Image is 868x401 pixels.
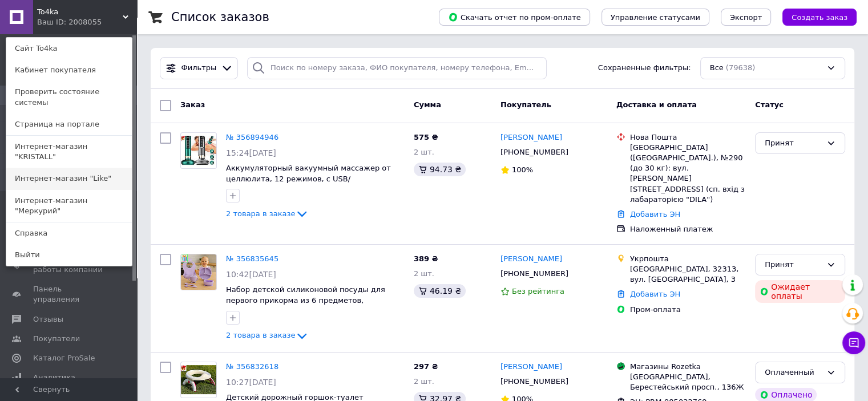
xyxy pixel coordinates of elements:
span: Доставка и оплата [616,100,697,109]
a: 2 товара в заказе [226,209,309,218]
button: Скачать отчет по пром-оплате [439,9,590,26]
span: 2 шт. [414,148,434,156]
div: 46.19 ₴ [414,284,466,298]
span: Скачать отчет по пром-оплате [448,12,581,22]
a: Добавить ЭН [630,210,680,218]
span: 15:24[DATE] [226,148,276,157]
a: Добавить ЭН [630,290,680,298]
input: Поиск по номеру заказа, ФИО покупателя, номеру телефона, Email, номеру накладной [247,57,547,79]
a: Выйти [6,244,132,266]
a: Интернет-магазин "KRISTALL" [6,136,132,168]
span: Аналитика [33,372,75,383]
span: Экспорт [730,13,762,22]
a: Набор детской силиконовой посуды для первого прикорма из 6 предметов, однотонный RNSHS-6 на присо... [226,285,385,315]
span: 389 ₴ [414,254,438,263]
div: Магазины Rozetka [630,362,746,372]
div: [GEOGRAPHIC_DATA] ([GEOGRAPHIC_DATA].), №290 (до 30 кг): вул. [PERSON_NAME][STREET_ADDRESS] (сп. ... [630,143,746,205]
button: Экспорт [721,9,771,26]
span: Панель управления [33,284,106,305]
div: 94.73 ₴ [414,163,466,176]
span: 2 товара в заказе [226,209,295,218]
div: Пром-оплата [630,305,746,315]
span: Статус [755,100,784,109]
span: (79638) [726,63,756,72]
a: Интернет-магазин "Like" [6,168,132,189]
a: [PERSON_NAME] [500,132,562,143]
span: 2 шт. [414,269,434,278]
img: Фото товару [181,136,216,165]
span: Управление статусами [611,13,700,22]
span: 2 товара в заказе [226,331,295,339]
a: Создать заказ [771,13,857,21]
div: Укрпошта [630,254,746,264]
span: [PHONE_NUMBER] [500,148,568,156]
div: Ваш ID: 2008055 [37,17,85,27]
span: Фильтры [181,63,217,74]
a: Сайт To4ka [6,38,132,59]
span: 297 ₴ [414,362,438,371]
a: Интернет-магазин "Меркурий" [6,190,132,222]
span: To4ka [37,7,123,17]
div: [GEOGRAPHIC_DATA], Берестейський просп., 136Ж [630,372,746,392]
a: Фото товару [180,362,217,398]
div: Принят [765,137,822,149]
span: 100% [512,165,533,174]
img: Фото товару [181,254,216,290]
span: Покупатель [500,100,551,109]
span: [PHONE_NUMBER] [500,377,568,386]
a: Аккумуляторный вакуумный массажер от целлюлита, 12 режимов, с USB/ Антицеллюлитный массажер [226,164,391,193]
span: 10:27[DATE] [226,378,276,387]
span: Заказ [180,100,205,109]
a: Фото товару [180,132,217,169]
button: Создать заказ [782,9,857,26]
div: Принят [765,259,822,271]
div: Оплаченный [765,367,822,379]
button: Управление статусами [601,9,709,26]
div: Наложенный платеж [630,224,746,234]
a: № 356835645 [226,254,278,263]
span: Каталог ProSale [33,353,95,363]
a: Страница на портале [6,114,132,135]
a: № 356832618 [226,362,278,371]
span: Сумма [414,100,441,109]
button: Чат с покупателем [842,331,865,354]
span: Создать заказ [792,13,847,22]
span: Отзывы [33,314,63,325]
div: Ожидает оплаты [755,280,845,303]
a: Проверить состояние системы [6,81,132,113]
h1: Список заказов [171,10,269,24]
a: № 356894946 [226,133,278,141]
a: [PERSON_NAME] [500,254,562,265]
span: Все [710,63,724,74]
span: Сохраненные фильтры: [598,63,691,74]
a: [PERSON_NAME] [500,362,562,372]
span: 575 ₴ [414,133,438,141]
span: 10:42[DATE] [226,270,276,279]
div: [GEOGRAPHIC_DATA], 32313, вул. [GEOGRAPHIC_DATA], 3 [630,264,746,285]
div: Нова Пошта [630,132,746,143]
img: Фото товару [181,365,216,394]
span: Без рейтинга [512,287,564,295]
span: 2 шт. [414,377,434,386]
span: [PHONE_NUMBER] [500,269,568,278]
a: Кабинет покупателя [6,59,132,81]
a: Справка [6,222,132,244]
a: Фото товару [180,254,217,290]
a: 2 товара в заказе [226,331,309,339]
span: Покупатели [33,334,80,344]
